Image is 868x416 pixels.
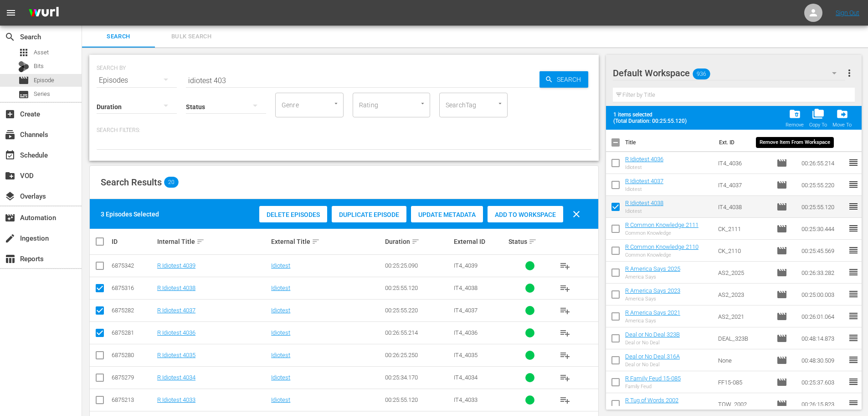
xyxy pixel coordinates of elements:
[693,64,710,84] span: 936
[848,354,859,365] span: reorder
[157,329,195,336] a: R Idiotest 4036
[271,262,290,269] a: Idiotest
[625,397,678,404] a: R Tug of Words 2002
[832,122,852,128] div: Move To
[554,255,576,277] button: playlist_add
[848,179,859,190] span: reorder
[560,372,570,383] span: playlist_add
[625,265,680,272] a: R America Says 2025
[844,68,855,79] span: more_vert
[332,211,406,218] span: Duplicate Episode
[271,396,290,403] a: Idiotest
[157,374,195,381] a: R Idiotest 4034
[848,376,859,387] span: reorder
[613,118,691,124] span: (Total Duration: 00:25:55.120)
[776,245,787,256] span: Episode
[798,152,848,174] td: 00:26:55.214
[18,47,29,58] span: apps
[385,262,451,269] div: 00:25:25.090
[571,209,582,220] span: clear
[806,105,830,131] span: Copy Item To Workspace
[625,252,699,258] div: Common Knowledge
[776,355,787,366] span: Episode
[97,68,177,93] div: Episodes
[385,236,451,247] div: Duration
[776,158,787,169] span: Episode
[554,344,576,366] button: playlist_add
[830,105,854,131] button: Move To
[508,236,551,247] div: Status
[112,396,154,403] div: 6875213
[776,377,787,388] span: Episode
[112,262,154,269] div: 6875342
[34,90,50,99] span: Series
[714,393,773,415] td: TOW_2002
[97,126,591,134] p: Search Filters:
[385,329,451,336] div: 00:26:55.214
[18,75,29,86] span: movie
[776,399,787,410] span: Episode
[488,211,563,218] span: Add to Workspace
[613,111,691,118] span: 1 items selected
[418,99,427,108] button: Open
[625,274,680,280] div: America Says
[554,367,576,389] button: playlist_add
[625,296,680,302] div: America Says
[771,130,796,155] th: Type
[411,237,420,246] span: sort
[848,157,859,168] span: reorder
[798,349,848,371] td: 00:48:30.509
[385,374,451,381] div: 00:25:34.170
[157,284,195,291] a: R Idiotest 4038
[454,396,478,403] span: IT4_4033
[271,284,290,291] a: Idiotest
[844,62,855,84] button: more_vert
[776,223,787,234] span: Episode
[454,329,478,336] span: IT4_4036
[101,210,159,219] div: 3 Episodes Selected
[554,322,576,344] button: playlist_add
[625,130,714,155] th: Title
[5,7,16,18] span: menu
[776,267,787,278] span: Episode
[5,191,15,202] span: layers
[798,196,848,218] td: 00:25:55.120
[798,240,848,262] td: 00:25:45.569
[332,99,340,108] button: Open
[789,108,801,120] span: folder_delete
[5,253,15,264] span: table_chart
[714,152,773,174] td: IT4_4036
[411,211,483,218] span: Update Metadata
[488,206,563,222] button: Add to Workspace
[625,331,680,338] a: Deal or No Deal 323B
[848,223,859,234] span: reorder
[798,262,848,284] td: 00:26:33.282
[157,352,195,358] a: R Idiotest 4035
[411,206,483,222] button: Update Metadata
[157,307,195,314] a: R Idiotest 4037
[22,2,66,24] img: ans4CAIJ8jUAAAAAAAAAAAAAAAAAAAAAAAAgQb4GAAAAAAAAAAAAAAAAAAAAAAAAJMjXAAAAAAAAAAAAAAAAAAAAAAAAgAT5G...
[196,237,205,246] span: sort
[157,236,268,247] div: Internal Title
[454,284,478,291] span: IT4_4038
[714,262,773,284] td: AS2_2025
[798,393,848,415] td: 00:26:15.823
[625,208,663,214] div: Idiotest
[714,284,773,305] td: AS2_2023
[312,237,320,246] span: sort
[798,305,848,327] td: 00:26:01.064
[625,353,680,360] a: Deal or No Deal 316A
[836,108,848,120] span: drive_file_move
[385,284,451,291] div: 00:25:55.120
[776,333,787,344] span: Episode
[529,237,537,246] span: sort
[34,62,44,71] span: Bits
[112,284,154,291] div: 6875316
[385,352,451,358] div: 00:26:25.250
[809,122,827,128] div: Copy To
[625,375,681,382] a: R Family Feud 15-085
[496,99,504,108] button: Open
[157,396,195,403] a: R Idiotest 4033
[560,305,570,316] span: playlist_add
[160,32,222,42] span: Bulk Search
